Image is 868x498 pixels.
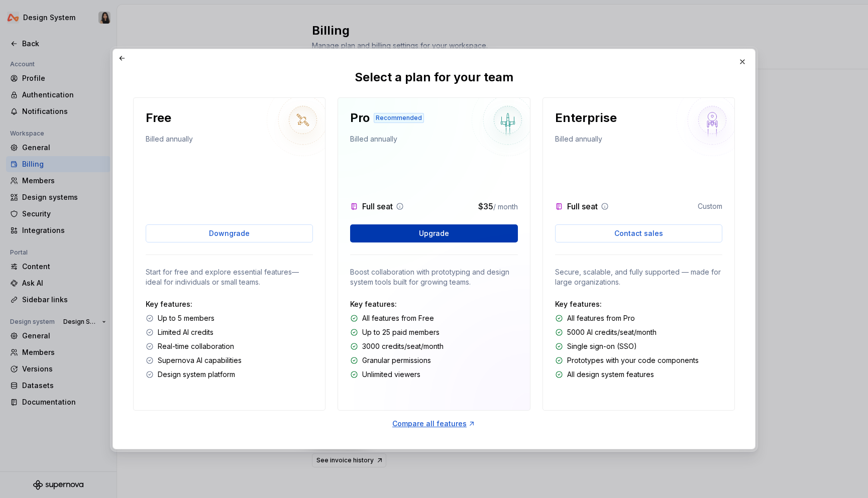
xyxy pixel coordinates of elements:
p: Real-time collaboration [158,341,234,351]
p: Granular permissions [362,355,431,365]
p: Key features: [555,299,722,309]
span: Downgrade [209,228,250,238]
span: Upgrade [419,228,449,238]
p: Supernova AI capabilities [158,355,242,365]
p: Start for free and explore essential features—ideal for individuals or small teams. [146,267,313,287]
a: Contact sales [555,224,722,242]
button: Downgrade [146,224,313,242]
p: Up to 25 paid members [362,327,440,337]
p: Enterprise [555,110,617,126]
p: Billed annually [555,134,602,148]
p: Key features: [146,299,313,309]
p: Key features: [350,299,517,309]
p: Design system platform [158,369,235,380]
p: Single sign-on (SSO) [567,341,637,351]
p: 3000 credits/seat/month [362,341,444,351]
p: Secure, scalable, and fully supported — made for large organizations. [555,267,722,287]
span: Contact sales [614,228,663,238]
p: 5000 AI credits/seat/month [567,327,657,337]
p: Billed annually [146,134,193,148]
a: Compare all features [392,419,476,429]
p: All features from Pro [567,313,635,323]
button: Upgrade [350,224,517,242]
p: Limited AI credits [158,327,213,337]
p: All features from Free [362,313,434,323]
p: Unlimited viewers [362,369,420,380]
p: Select a plan for your team [355,69,513,85]
p: Custom [698,201,722,211]
p: Free [146,110,171,126]
p: Billed annually [350,134,397,148]
div: Recommended [374,113,424,123]
p: Boost collaboration with prototyping and design system tools built for growing teams. [350,267,517,287]
p: Full seat [567,200,598,212]
p: Prototypes with your code components [567,355,699,365]
span: / month [493,202,518,211]
span: $35 [478,201,493,211]
p: Up to 5 members [158,313,214,323]
p: Full seat [362,200,393,212]
p: All design system features [567,369,654,380]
